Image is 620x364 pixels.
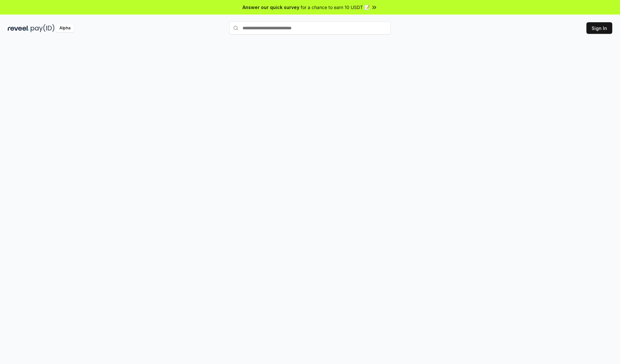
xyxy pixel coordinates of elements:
span: Answer our quick survey [243,4,299,11]
button: Sign In [586,22,612,34]
span: for a chance to earn 10 USDT 📝 [301,4,370,11]
img: pay_id [31,24,55,32]
div: Alpha [56,24,74,32]
img: reveel_dark [8,24,29,32]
